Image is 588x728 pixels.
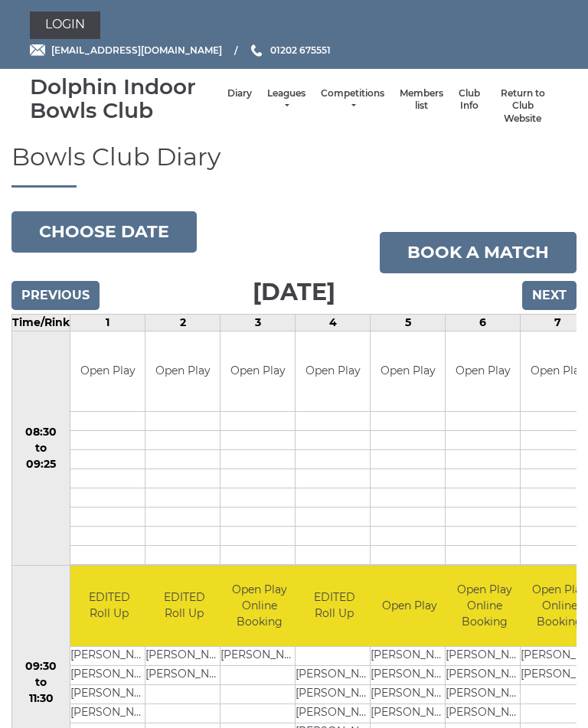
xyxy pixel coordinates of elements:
td: [PERSON_NAME] [70,665,148,684]
h1: Bowls Club Diary [11,143,577,188]
td: [PERSON_NAME] [70,646,148,665]
div: Dolphin Indoor Bowls Club [30,75,220,122]
img: Phone us [251,44,262,57]
td: EDITED Roll Up [145,566,223,646]
td: Open Play [145,331,220,412]
td: Open Play [371,566,448,646]
a: Phone us 01202 675551 [249,43,331,57]
input: Next [522,281,577,310]
td: [PERSON_NAME] [446,665,523,684]
a: Leagues [267,87,305,113]
a: Club Info [459,87,480,113]
td: 6 [446,314,521,331]
td: 08:30 to 09:25 [12,331,70,566]
span: [EMAIL_ADDRESS][DOMAIN_NAME] [51,44,222,56]
td: 5 [371,314,446,331]
td: Open Play [296,331,370,412]
td: [PERSON_NAME] [70,704,148,723]
a: Return to Club Website [495,87,550,126]
td: Open Play [371,331,445,412]
td: [PERSON_NAME] [145,665,223,684]
td: [PERSON_NAME] [446,646,523,665]
td: Time/Rink [12,314,70,331]
a: Competitions [321,87,384,113]
button: Choose date [11,211,197,253]
img: Email [30,44,45,56]
td: [PERSON_NAME] [371,665,448,684]
td: Open Play [70,331,145,412]
td: [PERSON_NAME] [371,646,448,665]
a: Email [EMAIL_ADDRESS][DOMAIN_NAME] [30,43,222,57]
td: [PERSON_NAME] [296,665,373,684]
td: [PERSON_NAME] [70,684,148,704]
td: Open Play Online Booking [220,566,298,646]
td: Open Play [220,331,295,412]
td: EDITED Roll Up [296,566,373,646]
a: Members list [400,87,443,113]
span: 01202 675551 [270,44,331,56]
input: Previous [11,281,100,310]
td: 4 [296,314,371,331]
td: [PERSON_NAME] [296,704,373,723]
td: Open Play [446,331,520,412]
td: 3 [220,314,296,331]
td: 1 [70,314,145,331]
a: Diary [227,87,252,100]
td: [PERSON_NAME] [296,684,373,704]
td: [PERSON_NAME] [446,684,523,704]
td: [PERSON_NAME] [446,704,523,723]
a: Book a match [380,232,577,273]
td: 2 [145,314,220,331]
td: EDITED Roll Up [70,566,148,646]
td: Open Play Online Booking [446,566,523,646]
td: [PERSON_NAME] [220,646,298,665]
td: [PERSON_NAME] [371,684,448,704]
td: [PERSON_NAME] [145,646,223,665]
a: Login [30,11,100,39]
td: [PERSON_NAME] [371,704,448,723]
